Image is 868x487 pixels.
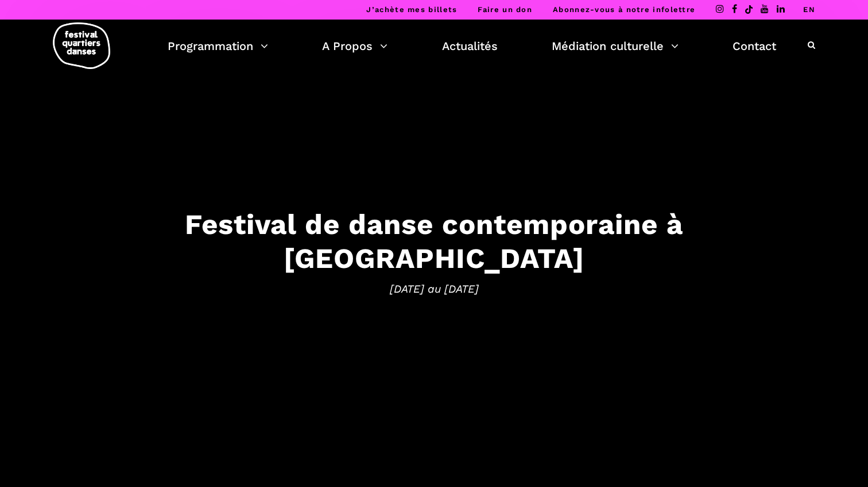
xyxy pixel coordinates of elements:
[78,281,790,298] span: [DATE] au [DATE]
[322,36,387,56] a: A Propos
[78,207,790,275] h3: Festival de danse contemporaine à [GEOGRAPHIC_DATA]
[366,5,457,14] a: J’achète mes billets
[803,5,815,14] a: EN
[733,36,776,56] a: Contact
[168,36,268,56] a: Programmation
[478,5,532,14] a: Faire un don
[53,22,110,69] img: logo-fqd-med
[442,36,498,56] a: Actualités
[552,36,679,56] a: Médiation culturelle
[553,5,695,14] a: Abonnez-vous à notre infolettre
